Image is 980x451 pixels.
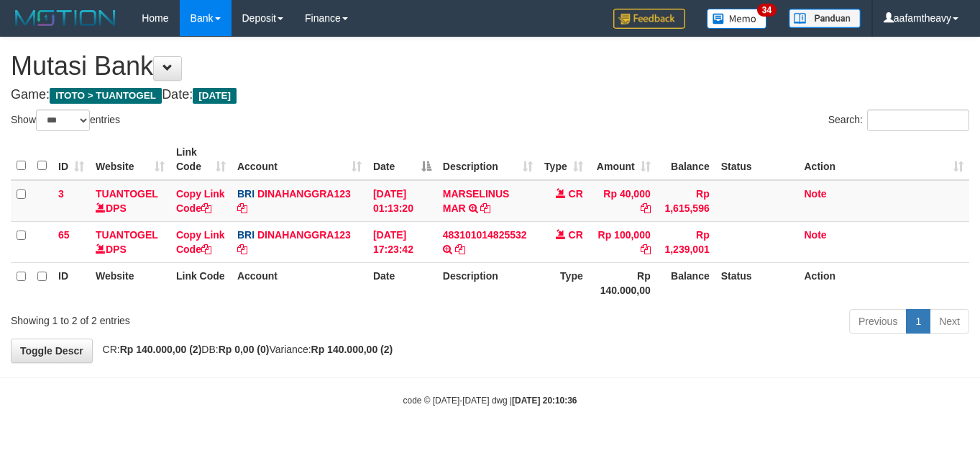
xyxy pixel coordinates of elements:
a: Next [930,309,969,334]
span: CR [569,229,583,241]
a: 1 [906,309,930,334]
th: Date [367,262,437,303]
th: Balance [656,139,715,180]
img: Feedback.jpg [613,9,685,29]
span: ITOTO > TUANTOGEL [50,88,162,104]
h4: Game: Date: [11,88,969,102]
a: DINAHANGGRA123 [257,188,351,200]
th: Account [232,262,367,303]
img: MOTION_logo.png [11,7,120,29]
a: Previous [849,309,907,334]
th: Type [539,262,589,303]
th: Amount: activate to sort column ascending [589,139,656,180]
th: Website [90,262,170,303]
h1: Mutasi Bank [11,52,969,81]
td: DPS [90,221,170,262]
a: Copy Link Code [176,229,225,255]
th: Balance [656,262,715,303]
td: Rp 1,615,596 [656,180,715,222]
label: Search: [828,110,969,131]
a: Copy DINAHANGGRA123 to clipboard [237,244,247,255]
a: Note [805,188,827,200]
th: Account: activate to sort column ascending [232,139,367,180]
span: CR: DB: Variance: [96,344,393,355]
strong: Rp 140.000,00 (2) [311,344,393,355]
span: BRI [237,188,255,200]
th: Status [715,262,799,303]
a: Copy Rp 100,000 to clipboard [641,244,651,255]
a: Note [805,229,827,241]
span: BRI [237,229,255,241]
strong: Rp 140.000,00 (2) [120,344,202,355]
td: DPS [90,180,170,222]
a: DINAHANGGRA123 [257,229,351,241]
a: Copy Link Code [176,188,225,214]
span: 34 [757,4,777,17]
img: panduan.png [789,9,861,28]
th: Website: activate to sort column ascending [90,139,170,180]
span: 3 [58,188,64,200]
td: Rp 1,239,001 [656,221,715,262]
th: Status [715,139,799,180]
span: 65 [58,229,70,241]
th: Action: activate to sort column ascending [799,139,970,180]
th: Date: activate to sort column descending [367,139,437,180]
th: Link Code [170,262,232,303]
th: Type: activate to sort column ascending [539,139,589,180]
a: 483101014825532 [443,229,527,241]
a: Toggle Descr [11,339,93,363]
strong: Rp 0,00 (0) [219,344,270,355]
td: Rp 100,000 [589,221,656,262]
a: TUANTOGEL [96,188,158,200]
th: Link Code: activate to sort column ascending [170,139,232,180]
a: TUANTOGEL [96,229,158,241]
select: Showentries [36,110,90,131]
td: [DATE] 01:13:20 [367,180,437,222]
strong: [DATE] 20:10:36 [512,396,577,406]
small: code © [DATE]-[DATE] dwg | [403,396,577,406]
a: MARSELINUS MAR [443,188,510,214]
td: Rp 40,000 [589,180,656,222]
label: Show entries [11,110,120,131]
th: Description: activate to sort column ascending [437,139,539,180]
td: [DATE] 17:23:42 [367,221,437,262]
th: Rp 140.000,00 [589,262,656,303]
img: Button%20Memo.svg [707,9,767,29]
th: ID [52,262,90,303]
th: ID: activate to sort column ascending [52,139,90,180]
span: [DATE] [193,88,237,104]
th: Action [799,262,970,303]
span: CR [569,188,583,200]
a: Copy MARSELINUS MAR to clipboard [480,202,490,214]
input: Search: [867,110,969,131]
a: Copy Rp 40,000 to clipboard [641,202,651,214]
th: Description [437,262,539,303]
a: Copy 483101014825532 to clipboard [455,244,465,255]
a: Copy DINAHANGGRA123 to clipboard [237,202,247,214]
div: Showing 1 to 2 of 2 entries [11,308,398,328]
